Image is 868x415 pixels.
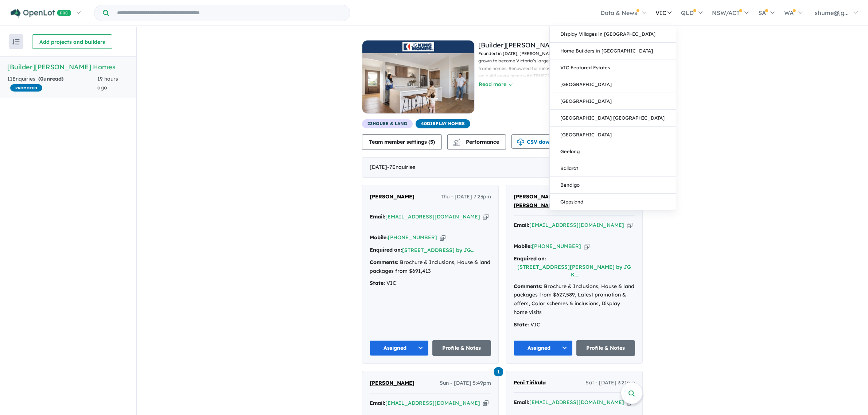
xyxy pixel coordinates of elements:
[440,234,445,241] button: Copy
[402,247,474,254] button: [STREET_ADDRESS] by JG...
[370,213,385,220] strong: Email:
[7,75,97,92] div: 11 Enquir ies
[576,340,635,356] a: Profile & Notes
[584,243,589,250] button: Copy
[385,213,480,220] a: [EMAIL_ADDRESS][DOMAIN_NAME]
[7,62,129,72] h5: [Builder] [PERSON_NAME] Homes
[478,50,591,162] p: Founded in [DATE], [PERSON_NAME] Homes has grown to become Victoria’s largest builder of steel fr...
[550,59,676,76] a: VIC Featured Estates
[370,234,388,241] strong: Mobile:
[550,160,676,177] a: Ballarat
[12,39,20,44] img: sort.svg
[494,367,503,376] span: 1
[550,26,676,43] a: Display Villages in [GEOGRAPHIC_DATA]
[514,255,546,262] strong: Enquired on:
[370,380,414,386] span: [PERSON_NAME]
[10,84,42,92] span: PROMOTED
[517,139,524,146] img: download icon
[514,340,573,356] button: Assigned
[370,193,414,201] a: [PERSON_NAME]
[370,340,429,356] button: Assigned
[529,222,624,228] a: [EMAIL_ADDRESS][DOMAIN_NAME]
[370,400,385,406] strong: Email:
[385,400,480,406] a: [EMAIL_ADDRESS][DOMAIN_NAME]
[370,258,491,276] div: Brochure & Inclusions, House & land packages from $691,413
[40,75,43,82] span: 0
[529,399,624,406] a: [EMAIL_ADDRESS][DOMAIN_NAME]
[370,193,414,200] span: [PERSON_NAME]
[416,119,470,128] span: 40 Display Homes
[402,42,435,51] img: JG King Homes
[370,259,398,265] strong: Comments:
[514,399,529,406] strong: Email:
[370,279,491,288] div: VIC
[514,379,546,387] a: Peni Tirikula
[97,75,118,91] span: 19 hours ago
[370,280,385,286] strong: State:
[550,143,676,160] a: Geelong
[38,75,63,82] strong: ( unread)
[483,213,489,221] button: Copy
[550,93,676,110] a: [GEOGRAPHIC_DATA]
[514,243,532,249] strong: Mobile:
[550,43,676,59] a: Home Builders in [GEOGRAPHIC_DATA]
[478,80,513,89] button: Read more
[514,222,529,228] strong: Email:
[362,40,475,119] a: JG King HomesJG King Homes
[514,193,558,209] span: [PERSON_NAME] [PERSON_NAME]
[370,379,414,388] a: [PERSON_NAME]
[514,282,635,317] div: Brochure & Inclusions, House & land packages from $627,589, Latest promotion & offers, Color sche...
[362,119,413,128] span: 23 House & Land
[514,263,635,279] button: [STREET_ADDRESS][PERSON_NAME] by JG K...
[550,127,676,143] a: [GEOGRAPHIC_DATA]
[518,264,631,278] a: [STREET_ADDRESS][PERSON_NAME] by JG K...
[550,76,676,93] a: [GEOGRAPHIC_DATA]
[447,134,506,150] button: Performance
[454,139,460,143] img: line-chart.svg
[550,194,676,210] a: Gippsland
[483,399,489,407] button: Copy
[550,177,676,194] a: Bendigo
[387,164,415,170] span: - 7 Enquir ies
[430,139,433,145] span: 5
[514,321,635,329] div: VIC
[370,247,402,253] strong: Enquired on:
[453,141,460,146] img: bar-chart.svg
[511,134,571,149] button: CSV download
[441,193,491,201] span: Thu - [DATE] 7:23pm
[815,9,849,16] span: shume@jg...
[32,34,112,49] button: Add projects and builders
[627,221,632,229] button: Copy
[514,283,542,290] strong: Comments:
[362,53,474,113] img: JG King Homes
[532,243,581,249] a: [PHONE_NUMBER]
[362,157,643,178] div: [DATE]
[402,247,474,253] a: [STREET_ADDRESS] by JG...
[440,379,491,388] span: Sun - [DATE] 5:49pm
[494,366,503,376] a: 1
[362,134,442,150] button: Team member settings (5)
[514,193,591,210] a: [PERSON_NAME] [PERSON_NAME]
[454,139,499,145] span: Performance
[514,321,529,328] strong: State:
[11,9,71,18] img: Openlot PRO Logo White
[550,110,676,127] a: [GEOGRAPHIC_DATA] [GEOGRAPHIC_DATA]
[514,379,546,386] span: Peni Tirikula
[432,340,491,356] a: Profile & Notes
[388,234,437,241] a: [PHONE_NUMBER]
[478,41,587,49] a: [Builder][PERSON_NAME] Homes
[110,5,349,21] input: Try estate name, suburb, builder or developer
[585,379,635,387] span: Sat - [DATE] 3:21pm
